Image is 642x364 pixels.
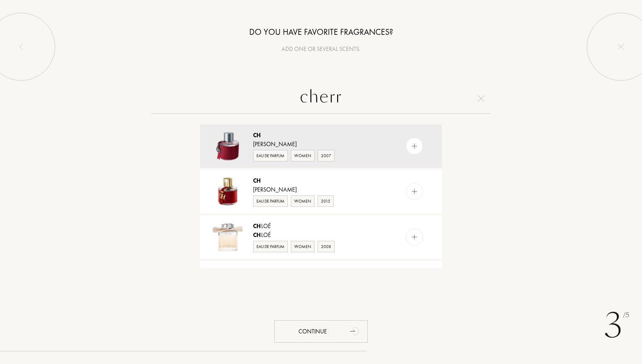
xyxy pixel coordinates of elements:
div: Continue [274,320,368,343]
span: Ch [253,268,261,275]
div: 2008 [318,241,335,252]
div: Women [291,241,315,252]
div: [PERSON_NAME] [253,185,388,194]
div: loé [253,231,388,240]
img: left_onboard.svg [18,43,25,50]
div: Eau de Parfum [253,150,288,161]
img: quit_onboard.svg [617,43,624,50]
div: Eau de Parfum [253,195,288,207]
span: Ch [253,231,261,239]
img: CH [213,177,242,206]
div: [PERSON_NAME] [253,140,388,149]
input: Search for a perfume [151,83,491,114]
div: animation [347,322,364,339]
img: add_pf.svg [411,142,419,150]
span: /5 [623,310,629,320]
div: Eau de Parfum [253,241,288,252]
span: CH [253,177,261,184]
div: Women [291,150,315,161]
img: add_pf.svg [411,188,419,196]
span: Ch [253,222,261,230]
img: CH [213,131,242,161]
img: add_pf.svg [411,233,419,241]
div: ance Eau Tendre [253,267,388,276]
div: loé [253,222,388,231]
img: cross.svg [478,95,484,102]
div: 2007 [318,150,335,161]
img: Chance Eau Tendre [213,268,242,297]
span: CH [253,131,261,139]
div: Women [291,195,315,207]
img: Chloé [213,222,242,252]
div: 3 [604,300,629,351]
div: 2015 [318,195,334,207]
